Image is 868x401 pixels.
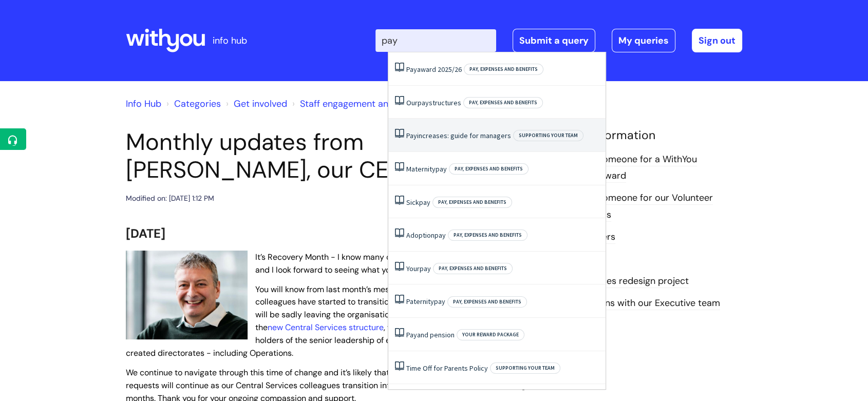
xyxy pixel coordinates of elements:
[406,65,417,74] span: Pay
[490,362,560,374] span: Supporting your team
[300,98,425,110] a: Staff engagement and events
[449,163,529,175] span: Pay, expenses and benefits
[436,164,447,174] span: pay
[432,197,512,208] span: Pay, expenses and benefits
[255,252,522,275] span: It’s Recovery Month - I know many of you will be celebrating in services and I look forward to se...
[420,264,431,273] span: pay
[448,230,527,241] span: Pay, expenses and benefits
[126,98,161,110] a: Info Hub
[406,364,488,373] a: Time Off for Parents Policy
[126,192,214,205] div: Modified on: [DATE] 1:12 PM
[375,29,742,52] div: | -
[418,98,429,107] span: pay
[406,330,417,339] span: Pay
[547,275,689,288] a: Central Services redesign project
[406,198,430,207] a: Sickpay
[406,264,431,273] a: Yourpay
[464,64,543,75] span: Pay, expenses and benefits
[290,96,425,112] li: Staff engagement and events
[406,330,455,339] a: Payand pension
[463,97,543,108] span: Pay, expenses and benefits
[433,263,513,274] span: Pay, expenses and benefits
[126,225,165,241] span: [DATE]
[457,329,524,340] span: Your reward package
[513,130,583,141] span: Supporting your team
[434,297,445,306] span: pay
[406,98,461,107] a: Ourpaystructures
[692,29,742,52] a: Sign out
[223,96,287,112] li: Get involved
[547,153,697,183] a: Nominating someone for a WithYou Recognition award
[406,231,446,240] a: Adoptionpay
[513,29,595,52] a: Submit a query
[126,284,527,358] span: You will know from last month’s message that some Central Services colleagues have started to tra...
[164,96,221,112] li: Solution home
[547,297,720,310] a: Virtual drop-ins with our Executive team
[126,251,248,340] img: WithYou Chief Executive Simon Phillips pictured looking at the camera and smiling
[406,65,462,74] a: Payaward 2025/26
[375,29,496,52] input: Search
[406,297,445,306] a: Paternitypay
[268,322,384,333] a: new Central Services structure
[435,231,446,240] span: pay
[406,131,417,140] span: Pay
[213,32,247,49] p: info hub
[419,198,430,207] span: pay
[234,98,287,110] a: Get involved
[547,128,742,143] h4: Related Information
[447,296,527,308] span: Pay, expenses and benefits
[174,98,221,110] a: Categories
[126,128,532,184] h1: Monthly updates from [PERSON_NAME], our CEO
[547,192,713,221] a: Nominating someone for our Volunteer Impact Awards
[612,29,675,52] a: My queries
[406,131,511,140] a: Payincreases: guide for managers
[406,164,447,174] a: Maternitypay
